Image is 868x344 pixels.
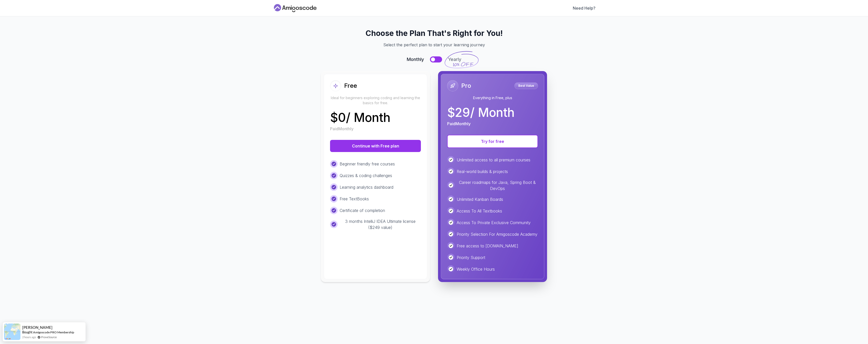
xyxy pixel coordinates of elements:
[457,220,531,226] p: Access To Private Exclusive Community
[279,29,589,38] h2: Choose the Plan That's Right for You!
[447,106,514,119] p: $ 29 / Month
[340,173,392,179] p: Quizzes & coding challenges
[457,168,508,175] p: Real-world builds & projects
[330,112,390,124] p: $ 0 / Month
[279,42,589,48] p: Select the perfect plan to start your learning journey
[330,95,421,105] p: Ideal for beginners exploring coding and learning the basics for free.
[457,266,495,272] p: Weekly Office Hours
[457,243,518,249] p: Free access to [DOMAIN_NAME]
[340,161,395,167] p: Beginner friendly free courses
[340,218,421,230] p: 3 months IntelliJ IDEA Ultimate license ($249 value)
[457,196,503,202] p: Unlimited Kanban Boards
[457,231,537,237] p: Priority Selection For Amigoscode Academy
[457,208,502,214] p: Access To All Textbooks
[33,330,74,334] a: Amigoscode PRO Membership
[22,330,33,334] span: Bought
[457,157,530,163] p: Unlimited access to all premium courses
[22,335,36,339] span: 2 hours ago
[447,95,538,100] p: Everything in Free, plus
[330,140,421,152] button: Continue with Free plan
[573,5,595,11] a: Need Help?
[22,325,52,330] span: [PERSON_NAME]
[407,56,424,63] span: Monthly
[340,196,369,202] p: Free TextBooks
[457,254,485,261] p: Priority Support
[4,324,20,340] img: provesource social proof notification image
[340,184,393,190] p: Learning analytics dashboard
[447,135,538,148] button: Try for free
[330,126,354,132] p: Paid Monthly
[461,82,471,90] h2: Pro
[344,82,357,90] h2: Free
[515,83,537,88] p: Best Value
[41,335,57,339] a: ProveSource
[340,207,385,213] p: Certificate of completion
[447,121,471,127] p: Paid Monthly
[457,179,538,191] p: Career roadmaps for Java, Spring Boot & DevOps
